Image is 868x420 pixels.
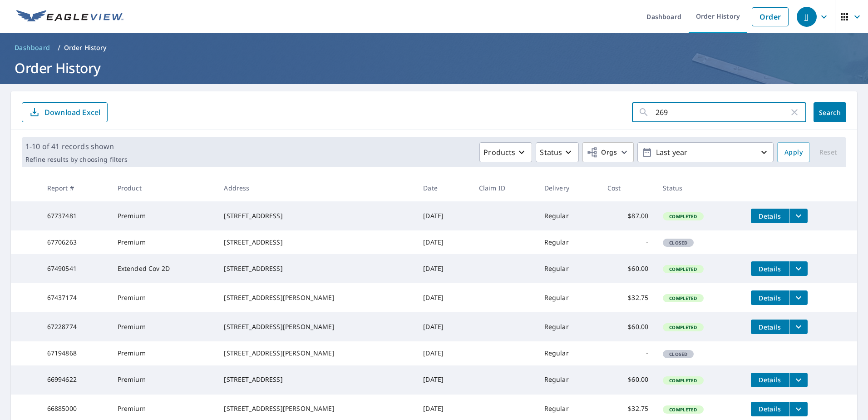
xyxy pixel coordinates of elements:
[751,373,789,387] button: detailsBtn-66994622
[22,102,108,122] button: Download Excel
[784,147,803,158] span: Apply
[789,290,808,305] button: filesDropdownBtn-67437174
[751,402,789,416] button: detailsBtn-66885000
[751,261,789,276] button: detailsBtn-67490541
[537,341,600,365] td: Regular
[600,365,656,395] td: $60.00
[789,261,808,276] button: filesDropdownBtn-67490541
[25,141,128,152] p: 1-10 of 41 records shown
[789,209,808,223] button: filesDropdownBtn-67737481
[537,201,600,230] td: Regular
[752,7,789,26] a: Order
[224,238,409,247] div: [STREET_ADDRESS]
[11,40,54,55] a: Dashboard
[637,142,774,162] button: Last year
[797,7,817,27] div: JJ
[472,175,537,201] th: Claim ID
[224,349,409,358] div: [STREET_ADDRESS][PERSON_NAME]
[756,294,784,302] span: Details
[756,323,784,331] span: Details
[789,373,808,387] button: filesDropdownBtn-66994622
[652,145,759,160] p: Last year
[664,240,693,246] span: Closed
[224,293,409,302] div: [STREET_ADDRESS][PERSON_NAME]
[751,320,789,334] button: detailsBtn-67228774
[814,102,846,122] button: Search
[600,230,656,254] td: -
[224,322,409,331] div: [STREET_ADDRESS][PERSON_NAME]
[664,351,693,357] span: Closed
[664,324,702,330] span: Completed
[40,312,110,341] td: 67228774
[664,266,702,272] span: Completed
[416,254,472,283] td: [DATE]
[777,142,810,162] button: Apply
[600,312,656,341] td: $60.00
[537,230,600,254] td: Regular
[110,175,217,201] th: Product
[11,59,857,77] h1: Order History
[40,175,110,201] th: Report #
[537,312,600,341] td: Regular
[40,254,110,283] td: 67490541
[600,175,656,201] th: Cost
[416,341,472,365] td: [DATE]
[756,212,784,220] span: Details
[537,365,600,395] td: Regular
[789,402,808,416] button: filesDropdownBtn-66885000
[110,341,217,365] td: Premium
[751,209,789,223] button: detailsBtn-67737481
[600,254,656,283] td: $60.00
[40,230,110,254] td: 67706263
[756,405,784,413] span: Details
[110,230,217,254] td: Premium
[40,201,110,230] td: 67737481
[756,375,784,384] span: Details
[224,211,409,220] div: [STREET_ADDRESS]
[110,283,217,312] td: Premium
[537,254,600,283] td: Regular
[25,155,128,164] p: Refine results by choosing filters
[40,365,110,395] td: 66994622
[600,341,656,365] td: -
[656,175,743,201] th: Status
[15,43,50,52] span: Dashboard
[416,312,472,341] td: [DATE]
[756,265,784,273] span: Details
[540,147,562,158] p: Status
[416,201,472,230] td: [DATE]
[40,341,110,365] td: 67194868
[789,320,808,334] button: filesDropdownBtn-67228774
[224,375,409,384] div: [STREET_ADDRESS]
[582,142,634,162] button: Orgs
[587,147,617,158] span: Orgs
[64,43,107,52] p: Order History
[664,213,702,220] span: Completed
[416,230,472,254] td: [DATE]
[821,108,839,117] span: Search
[479,142,532,162] button: Products
[600,283,656,312] td: $32.75
[44,107,100,117] p: Download Excel
[416,175,472,201] th: Date
[416,283,472,312] td: [DATE]
[536,142,579,162] button: Status
[416,365,472,395] td: [DATE]
[483,147,515,158] p: Products
[16,10,123,24] img: EV Logo
[537,175,600,201] th: Delivery
[664,295,702,301] span: Completed
[664,377,702,384] span: Completed
[110,365,217,395] td: Premium
[664,406,702,413] span: Completed
[110,254,217,283] td: Extended Cov 2D
[224,264,409,273] div: [STREET_ADDRESS]
[40,283,110,312] td: 67437174
[110,201,217,230] td: Premium
[600,201,656,230] td: $87.00
[537,283,600,312] td: Regular
[110,312,217,341] td: Premium
[11,40,857,55] nav: breadcrumb
[58,42,60,53] li: /
[224,404,409,413] div: [STREET_ADDRESS][PERSON_NAME]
